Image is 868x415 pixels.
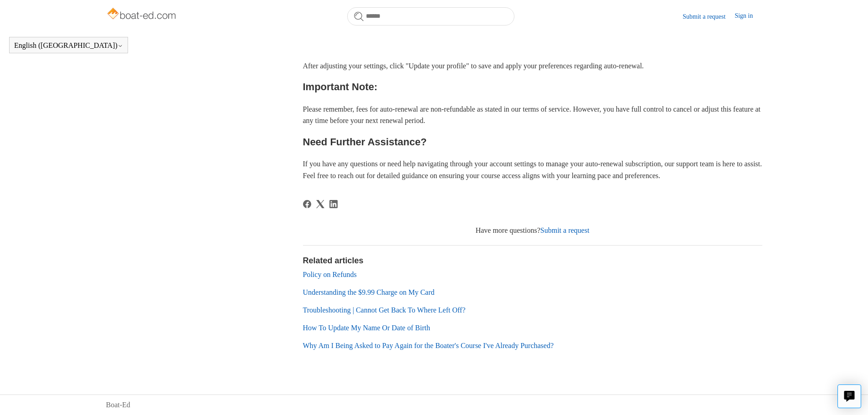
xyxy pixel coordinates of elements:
[316,200,324,208] svg: Share this page on X Corp
[303,324,430,332] a: How To Update My Name Or Date of Birth
[303,306,466,314] a: Troubleshooting | Cannot Get Back To Where Left Off?
[106,5,179,24] img: Boat-Ed Help Center home page
[303,342,554,349] a: Why Am I Being Asked to Pay Again for the Boater's Course I've Already Purchased?
[347,7,514,26] input: Search
[303,103,762,127] p: Please remember, fees for auto-renewal are non-refundable as stated in our terms of service. Howe...
[303,134,762,150] h2: Need Further Assistance?
[540,226,590,234] a: Submit a request
[303,225,762,236] div: Have more questions?
[106,400,130,410] a: Boat-Ed
[303,200,311,208] svg: Share this page on Facebook
[837,384,861,408] button: Live chat
[303,60,762,72] p: After adjusting your settings, click "Update your profile" to save and apply your preferences reg...
[683,12,734,21] a: Submit a request
[14,41,123,50] button: English ([GEOGRAPHIC_DATA])
[329,200,338,208] a: LinkedIn
[734,11,762,22] a: Sign in
[303,255,762,267] h2: Related articles
[303,200,311,208] a: Facebook
[303,79,762,95] h2: Important Note:
[329,200,338,208] svg: Share this page on LinkedIn
[303,158,762,181] p: If you have any questions or need help navigating through your account settings to manage your au...
[316,200,324,208] a: X Corp
[303,271,357,278] a: Policy on Refunds
[303,288,435,296] a: Understanding the $9.99 Charge on My Card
